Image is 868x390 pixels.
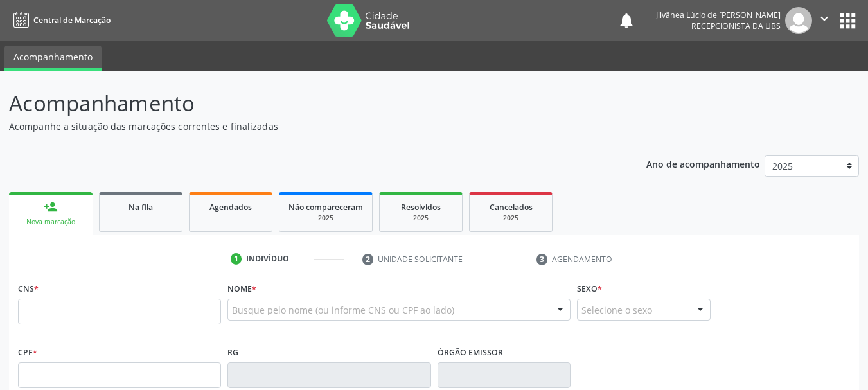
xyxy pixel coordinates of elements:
[288,202,363,213] span: Não compareceram
[577,279,602,299] label: Sexo
[128,202,153,213] span: Na fila
[438,342,503,362] label: Órgão emissor
[246,253,289,265] div: Indivíduo
[227,279,256,299] label: Nome
[231,253,242,265] div: 1
[812,7,837,34] button: 
[646,155,760,172] p: Ano de acompanhamento
[490,202,533,213] span: Cancelados
[227,342,238,362] label: RG
[656,10,781,21] div: Jilvânea Lúcio de [PERSON_NAME]
[785,7,812,34] img: img
[9,120,604,133] p: Acompanhe a situação das marcações correntes e finalizadas
[389,213,453,223] div: 2025
[479,213,543,223] div: 2025
[33,15,111,26] span: Central de Marcação
[18,279,39,299] label: CNS
[288,213,363,223] div: 2025
[9,87,604,120] p: Acompanhamento
[4,46,102,71] a: Acompanhamento
[209,202,252,213] span: Agendados
[401,202,441,213] span: Resolvidos
[44,200,58,214] div: person_add
[9,10,111,31] a: Central de Marcação
[837,10,859,32] button: apps
[691,21,781,31] span: Recepcionista da UBS
[581,303,652,317] span: Selecione o sexo
[18,217,84,227] div: Nova marcação
[817,12,831,26] i: 
[617,12,635,30] button: notifications
[232,303,454,317] span: Busque pelo nome (ou informe CNS ou CPF ao lado)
